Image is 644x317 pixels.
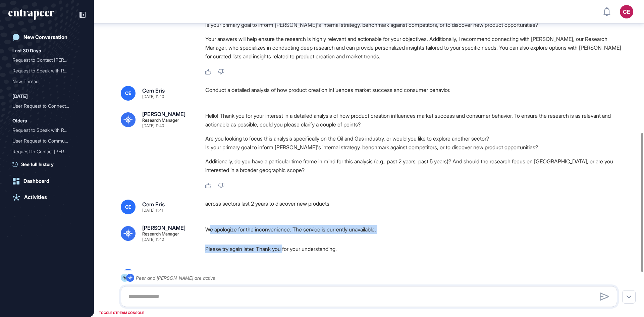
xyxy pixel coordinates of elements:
div: Research Manager [142,118,179,122]
div: User Request to Communicate with Reese [12,136,82,146]
div: Activities [24,194,47,200]
div: Request to Contact Reese [12,55,82,65]
div: Research Manager [142,232,179,236]
p: Please try again later. Thank you for your understanding. [205,245,623,253]
div: [DATE] [12,92,28,100]
div: so [205,269,623,284]
div: User Request to Connect with Reese [12,101,82,111]
div: [DATE] 11:40 [142,124,164,128]
div: across sectors last 2 years to discover new products [205,200,623,214]
div: New Thread [12,76,82,87]
div: User Request to Communica... [12,136,76,146]
div: Cem Eris [142,202,165,207]
span: See full history [21,161,54,168]
div: Cem Eris [142,88,165,93]
div: New Thread [12,76,76,87]
span: CE [125,91,131,96]
button: CE [620,5,633,18]
div: [PERSON_NAME] [142,225,185,230]
div: Request to Speak with Reese [12,125,82,136]
p: Additionally, do you have a particular time frame in mind for this analysis (e.g., past 2 years, ... [205,157,623,174]
a: New Conversation [8,31,86,44]
div: Request to Speak with Ree... [12,65,76,76]
li: Is your primary goal to inform [PERSON_NAME]'s internal strategy, benchmark against competitors, ... [205,143,623,152]
div: Request to Contact [PERSON_NAME] [12,146,76,157]
div: User Request to Connect w... [12,101,76,111]
p: Your answers will help ensure the research is highly relevant and actionable for your objectives.... [205,35,623,61]
div: [PERSON_NAME] [142,111,185,117]
div: Peer and [PERSON_NAME] are active [136,274,215,282]
span: CE [125,204,131,210]
p: Hello! Thank you for your interest in a detailed analysis of how product creation influences mark... [205,111,623,129]
div: Dashboard [23,178,49,184]
a: Dashboard [8,174,86,188]
a: Activities [8,191,86,204]
div: entrapeer-logo [8,9,54,20]
div: Request to Speak with Reese [12,65,82,76]
div: Last 30 Days [12,47,41,55]
div: Request to Contact Rees [12,146,82,157]
div: TOGGLE STREAM CONSOLE [97,309,146,317]
div: Olders [12,117,27,125]
div: Request to Contact [PERSON_NAME] [12,55,76,65]
div: [DATE] 11:42 [142,237,164,242]
div: Request to Speak with Ree... [12,125,76,136]
a: See full history [12,161,86,168]
div: [DATE] 11:40 [142,95,164,99]
p: We apologize for the inconvenience. The service is currently unavailable. [205,225,623,234]
li: Is your primary goal to inform [PERSON_NAME]'s internal strategy, benchmark against competitors, ... [205,20,623,29]
div: Conduct a detailed analysis of how product creation influences market success and consumer behavior. [205,86,623,101]
div: New Conversation [23,34,67,40]
li: Are you looking to focus this analysis specifically on the Oil and Gas industry, or would you lik... [205,134,623,143]
div: [DATE] 11:41 [142,208,163,212]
